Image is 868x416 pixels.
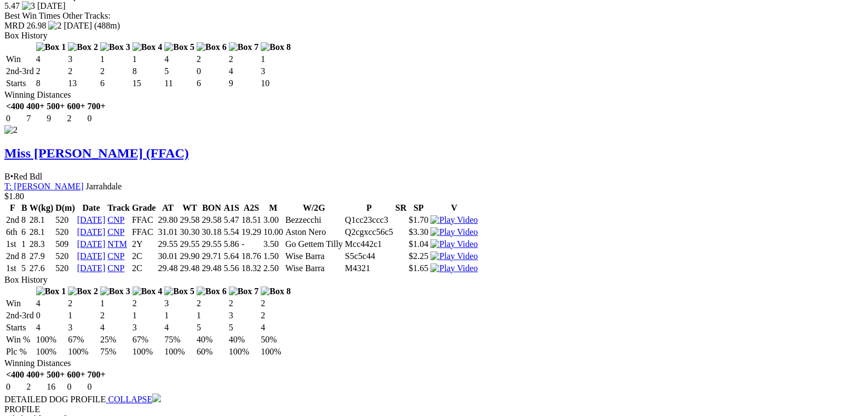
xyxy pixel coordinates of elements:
[67,54,99,65] td: 3
[263,227,284,238] td: 10.00
[197,42,227,52] img: Box 6
[26,113,45,124] td: 7
[179,203,200,213] th: WT
[77,263,106,273] a: [DATE]
[201,239,222,250] td: 29.55
[4,125,18,135] img: 2
[430,215,478,224] a: View replay
[48,21,61,31] img: 2
[100,298,131,309] td: 1
[107,239,127,249] a: NTM
[36,346,67,357] td: 100%
[4,1,20,10] span: 5.47
[4,182,84,191] a: T: [PERSON_NAME]
[5,227,20,238] td: 6th
[260,310,291,321] td: 2
[131,227,157,238] td: FFAC
[108,395,152,404] span: COLLAPSE
[5,263,20,274] td: 1st
[179,227,200,238] td: 30.30
[132,78,163,89] td: 15
[157,215,178,226] td: 29.80
[430,215,478,225] img: Play Video
[36,286,66,296] img: Box 1
[26,381,45,392] td: 2
[4,358,864,368] div: Winning Distances
[36,322,67,333] td: 4
[164,54,195,65] td: 4
[87,381,106,392] td: 0
[201,251,222,262] td: 29.71
[107,215,124,224] a: CNP
[37,1,66,10] span: [DATE]
[21,263,28,274] td: 5
[87,113,106,124] td: 0
[241,251,262,262] td: 18.76
[132,346,163,357] td: 100%
[241,263,262,274] td: 18.32
[164,346,195,357] td: 100%
[201,203,222,213] th: BON
[5,322,35,333] td: Starts
[67,322,99,333] td: 3
[36,334,67,345] td: 100%
[408,227,429,238] td: $3.30
[100,66,131,77] td: 2
[344,215,394,226] td: Q1cc23ccc3
[4,11,111,20] span: Best Win Times Other Tracks:
[107,263,124,273] a: CNP
[77,251,106,261] a: [DATE]
[164,42,194,52] img: Box 5
[29,251,54,262] td: 27.9
[131,203,157,213] th: Grade
[5,381,25,392] td: 0
[408,251,429,262] td: $2.25
[260,298,291,309] td: 2
[196,66,227,77] td: 0
[5,346,35,357] td: Plc %
[344,239,394,250] td: Mcc442c1
[132,322,163,333] td: 3
[157,227,178,238] td: 31.01
[285,263,343,274] td: Wise Barra
[164,322,195,333] td: 4
[4,192,24,201] span: $1.80
[164,66,195,77] td: 5
[36,298,67,309] td: 4
[21,239,28,250] td: 1
[100,346,131,357] td: 75%
[4,404,864,414] div: PROFILE
[4,90,864,100] div: Winning Distances
[5,251,20,262] td: 2nd
[29,263,54,274] td: 27.6
[179,215,200,226] td: 29.58
[21,227,28,238] td: 6
[5,334,35,345] td: Win %
[430,203,478,213] th: V
[263,263,284,274] td: 2.50
[263,203,284,213] th: M
[260,66,291,77] td: 3
[132,310,163,321] td: 1
[100,334,131,345] td: 25%
[132,334,163,345] td: 67%
[87,369,106,380] th: 700+
[4,393,864,404] div: DETAILED DOG PROFILE
[133,286,163,296] img: Box 4
[77,239,106,249] a: [DATE]
[4,146,189,160] a: Miss [PERSON_NAME] (FFAC)
[344,203,394,213] th: P
[133,42,163,52] img: Box 4
[5,203,20,213] th: F
[344,251,394,262] td: S5c5c44
[229,286,259,296] img: Box 7
[46,101,65,112] th: 500+
[260,78,291,89] td: 10
[179,263,200,274] td: 29.48
[132,54,163,65] td: 1
[228,298,260,309] td: 2
[67,346,99,357] td: 100%
[66,101,85,112] th: 600+
[196,322,227,333] td: 5
[29,215,54,226] td: 28.1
